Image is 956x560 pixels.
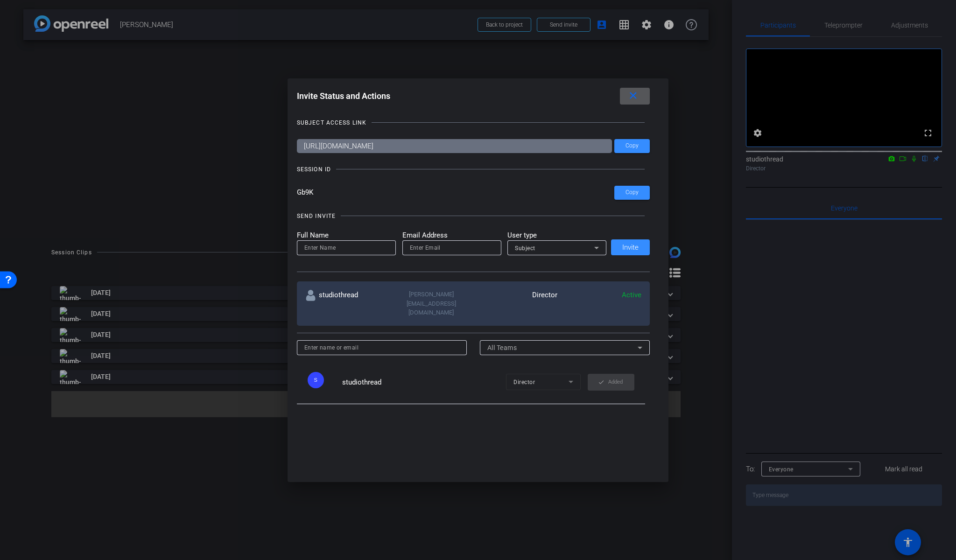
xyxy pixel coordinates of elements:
[297,165,650,174] openreel-title-line: SESSION ID
[402,230,501,241] mat-label: Email Address
[614,139,650,153] button: Copy
[304,242,388,253] input: Enter Name
[305,290,389,317] div: studiothread
[507,230,606,241] mat-label: User type
[622,291,641,299] span: Active
[515,245,535,252] span: Subject
[297,165,331,174] div: SESSION ID
[297,88,650,105] div: Invite Status and Actions
[308,372,340,388] ngx-avatar: studiothread
[410,242,494,253] input: Enter Email
[297,230,396,241] mat-label: Full Name
[297,211,336,221] div: SEND INVITE
[626,142,639,149] span: Copy
[473,290,557,317] div: Director
[626,189,639,196] span: Copy
[297,118,650,127] openreel-title-line: SUBJECT ACCESS LINK
[308,372,324,388] div: S
[342,378,381,386] span: studiothread
[487,344,517,351] span: All Teams
[304,342,460,353] input: Enter name or email
[614,186,650,200] button: Copy
[297,211,650,221] openreel-title-line: SEND INVITE
[297,118,366,127] div: SUBJECT ACCESS LINK
[389,290,473,317] div: [PERSON_NAME][EMAIL_ADDRESS][DOMAIN_NAME]
[627,90,639,102] mat-icon: close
